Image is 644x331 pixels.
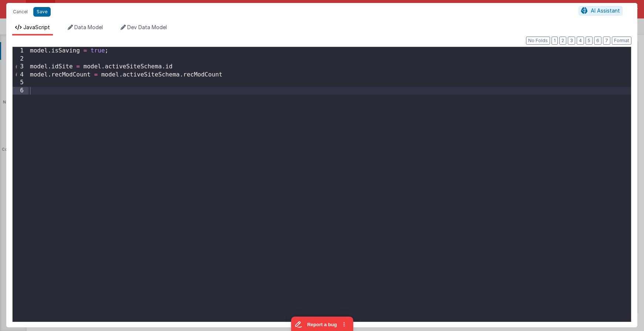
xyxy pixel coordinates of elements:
[594,37,601,45] button: 6
[33,7,51,17] button: Save
[74,24,103,30] span: Data Model
[612,37,631,45] button: Format
[586,37,593,45] button: 5
[13,79,28,87] div: 5
[579,6,623,16] button: AI Assistant
[13,87,28,95] div: 6
[577,37,584,45] button: 4
[23,24,50,30] span: JavaScript
[559,37,566,45] button: 2
[127,24,167,30] span: Dev Data Model
[552,37,558,45] button: 1
[591,7,620,14] span: AI Assistant
[9,7,31,17] button: Cancel
[13,55,28,63] div: 2
[603,37,610,45] button: 7
[13,47,28,55] div: 1
[13,71,28,79] div: 4
[526,37,550,45] button: No Folds
[13,63,28,71] div: 3
[568,37,575,45] button: 3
